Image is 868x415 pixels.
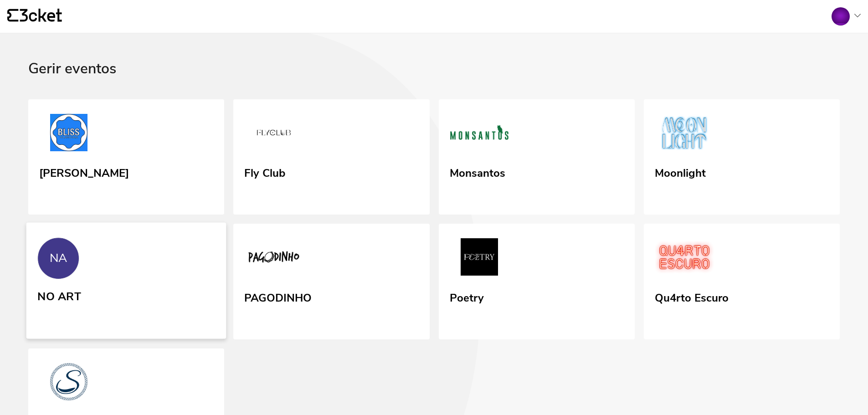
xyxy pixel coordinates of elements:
img: Moonlight [655,114,714,155]
img: Seaventy [39,363,98,404]
g: {' '} [7,9,18,22]
img: Poetry [450,238,509,279]
img: BLISS Vilamoura [39,114,98,155]
a: Fly Club Fly Club [233,99,429,215]
img: Monsantos [450,114,509,155]
div: [PERSON_NAME] [39,164,129,180]
div: Qu4rto Escuro [655,288,729,305]
div: Moonlight [655,164,706,180]
a: Moonlight Moonlight [644,99,840,215]
div: NA [50,251,67,265]
div: PAGODINHO [244,288,312,305]
a: Poetry Poetry [439,224,635,339]
img: PAGODINHO [244,238,303,279]
img: Fly Club [244,114,303,155]
a: {' '} [7,9,62,24]
div: Monsantos [450,164,505,180]
a: NA NO ART [26,223,226,339]
div: Gerir eventos [28,61,840,99]
div: Fly Club [244,164,285,180]
img: Qu4rto Escuro [655,238,714,279]
a: BLISS Vilamoura [PERSON_NAME] [28,99,224,215]
a: Monsantos Monsantos [439,99,635,215]
a: PAGODINHO PAGODINHO [233,224,429,339]
div: Poetry [450,288,484,305]
div: NO ART [37,287,81,303]
a: Qu4rto Escuro Qu4rto Escuro [644,224,840,339]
